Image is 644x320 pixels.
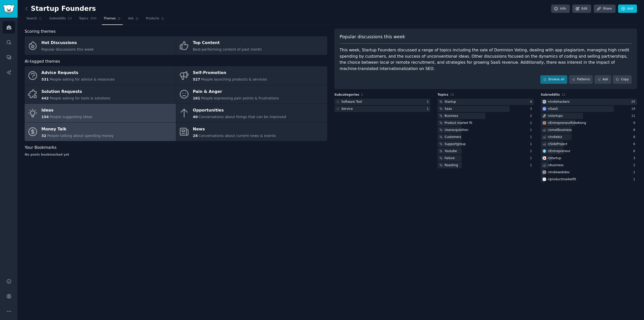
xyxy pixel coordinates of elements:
span: Topics [437,93,448,97]
span: Subreddits [49,16,66,21]
span: Popular discussions this week [340,34,405,40]
div: Supportgroup [445,142,466,147]
div: Product market fit [445,121,472,125]
div: Top Content [193,39,262,47]
a: Business2 [437,113,534,119]
span: 10 [450,93,454,96]
a: r/indiebiz8 [541,134,637,140]
a: r/smallbusiness8 [541,127,637,133]
a: Roasting1 [437,162,534,168]
div: Opportunities [193,106,286,115]
div: Software Tool [341,100,362,104]
div: r/ startup [548,156,561,161]
div: 25 [631,100,637,104]
a: productmarketfitr/productmarketfit1 [541,176,637,183]
a: Search [25,15,44,25]
div: r/ SideProject [548,142,568,147]
button: Copy [613,75,632,84]
a: Entrepreneurr/Entrepreneur6 [541,148,637,154]
div: 11 [631,114,637,118]
img: Entrepreneur [543,149,546,153]
a: Pain & Anger161People expressing pain points & frustrations [176,85,327,104]
span: Ask [128,16,134,21]
a: Share [594,5,615,13]
a: Hot DiscussionsPopular discussions this week [25,36,176,55]
a: Edit [572,5,591,13]
a: Top ContentBest-performing content of past month [176,36,327,55]
span: People expressing pain points & frustrations [201,96,279,100]
a: News28Conversations about current news & events [176,123,327,141]
div: Advice Requests [42,69,115,77]
span: 32 [42,134,46,138]
div: Solution Requests [42,88,110,96]
div: r/ indiebiz [548,135,562,139]
a: Customers1 [437,134,534,140]
span: 12 [68,16,72,21]
div: 1 [530,135,534,139]
a: r/SideProject6 [541,141,637,147]
span: 40 [193,115,198,119]
div: Failure [445,156,455,161]
img: indiehackers [543,100,546,103]
span: Topics [79,16,88,21]
a: Useracquisition1 [437,127,534,133]
span: 161 [193,96,200,100]
div: 3 [633,156,637,161]
a: Software Tool1 [334,99,430,105]
a: Self-Promotion527People launching products & services [176,66,327,85]
img: startup [543,156,546,160]
h2: Startup Founders [25,5,96,13]
a: Ask [126,15,141,25]
div: r/ Indiewebdev [548,170,570,175]
span: People suggesting ideas [50,115,92,119]
span: 2 [361,93,363,96]
div: 1 [530,128,534,132]
a: Advice Requests531People asking for advice & resources [25,66,176,85]
span: Themes [104,16,116,21]
span: 154 [42,115,49,119]
img: GummySearch logo [3,5,15,13]
div: 1 [530,156,534,161]
a: Solution Requests442People asking for tools & solutions [25,85,176,104]
a: EntrepreneurRideAlongr/EntrepreneurRideAlong9 [541,120,637,126]
a: Failure1 [437,155,534,161]
div: 6 [633,142,637,147]
span: Conversations about things that can be improved [198,115,286,119]
div: 2 [530,114,534,118]
div: r/ smallbusiness [548,128,572,132]
span: Your Bookmarks [25,145,57,151]
span: Subcategories [334,93,359,97]
div: 6 [633,149,637,154]
div: 9 [633,121,637,125]
span: Scoring themes [25,28,56,35]
img: startups [543,114,546,118]
div: 1 [633,170,637,175]
span: Conversations about current news & events [198,134,276,138]
span: Products [146,16,159,21]
span: AI-tagged themes [25,58,60,65]
a: Indiewebdevr/Indiewebdev1 [541,169,637,175]
div: 2 [633,163,637,168]
div: r/ indiehackers [548,100,570,104]
div: 3 [530,107,534,111]
div: Self-Promotion [193,69,267,77]
div: 4 [530,100,534,104]
span: Search [26,16,37,21]
div: Money Talk [42,125,114,133]
a: Topics200 [77,15,98,25]
div: Roasting [445,163,458,168]
a: Product market fit1 [437,120,534,126]
div: r/ productmarketfit [548,177,576,182]
div: r/ SaaS [548,107,558,111]
a: Themes [102,15,123,25]
span: Best-performing content of past month [193,47,262,51]
div: r/ EntrepreneurRideAlong [548,121,586,125]
a: startupr/startup3 [541,155,637,161]
span: 200 [90,16,97,21]
span: 12 [561,93,566,96]
div: Ideas [42,106,92,115]
img: SaaS [543,107,546,111]
a: Browse all [540,75,567,84]
div: Service [341,107,353,111]
div: 19 [631,107,637,111]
